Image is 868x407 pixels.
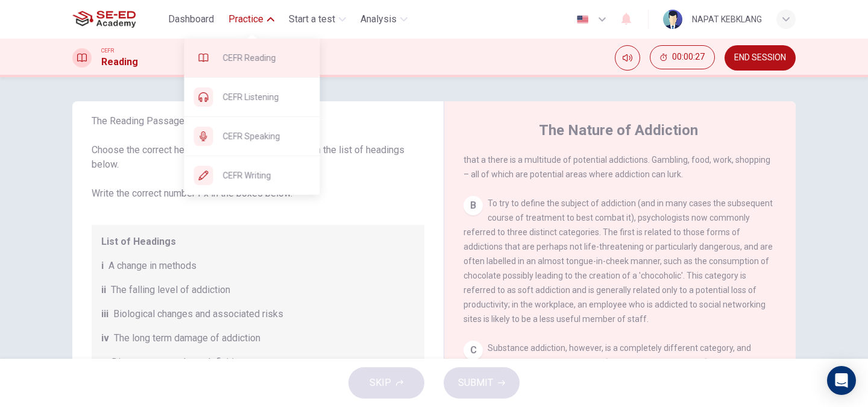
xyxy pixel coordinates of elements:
div: Mute [615,45,640,71]
div: CEFR Writing [184,156,320,195]
span: To try to define the subject of addiction (and in many cases the subsequent course of treatment t... [464,198,773,324]
img: Profile picture [663,10,682,29]
span: Disagreements about definition [112,355,244,370]
div: CEFR Reading [184,39,320,77]
div: CEFR Speaking [184,117,320,156]
h4: The Nature of Addiction [539,121,698,140]
div: B [464,196,483,215]
span: CEFR Listening [223,90,310,104]
div: C [464,341,483,360]
div: NAPAT KEBKLANG [692,12,762,27]
div: CEFR Listening [184,78,320,116]
button: Analysis [356,8,412,30]
button: Dashboard [163,8,219,30]
span: iii [101,307,108,321]
span: Dashboard [168,12,214,27]
span: CEFR Speaking [223,129,310,144]
span: CEFR Reading [223,51,310,65]
span: v [101,355,107,370]
span: ii [101,283,106,297]
span: A change in methods [108,259,197,273]
div: Open Intercom Messenger [827,366,856,395]
button: Start a test [284,8,351,30]
span: Practice [228,12,263,27]
img: en [575,15,590,24]
span: Biological changes and associated risks [113,307,283,321]
h1: Reading [101,55,138,69]
span: List of Headings [101,235,415,249]
span: iv [101,331,109,345]
button: END SESSION [725,45,796,71]
span: 00:00:27 [672,52,705,62]
span: Start a test [289,12,335,27]
button: Practice [224,8,279,30]
span: The long term damage of addiction [114,331,260,345]
a: SE-ED Academy logo [72,7,163,31]
span: The Reading Passage has seven paragraphs . Choose the correct heading for paragraphs A to F from ... [92,114,424,201]
img: SE-ED Academy logo [72,7,136,31]
span: Analysis [360,12,397,27]
span: CEFR [101,46,114,55]
span: The falling level of addiction [111,283,230,297]
span: i [101,259,104,273]
div: Hide [650,45,715,71]
span: CEFR Writing [223,168,310,183]
span: END SESSION [734,53,786,63]
button: 00:00:27 [650,45,715,69]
